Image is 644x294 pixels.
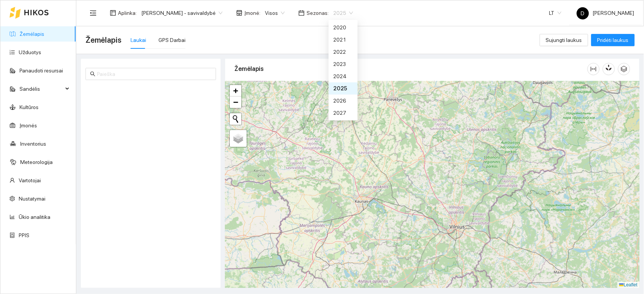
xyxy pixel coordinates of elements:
[329,46,358,58] div: 2022
[333,96,353,105] div: 2026
[118,9,137,17] span: Aplinka :
[546,36,582,44] span: Sujungti laukus
[333,72,353,80] div: 2024
[333,23,353,32] div: 2020
[234,58,588,80] div: Žemėlapis
[581,7,585,19] span: D
[591,34,635,46] button: Pridėti laukus
[588,63,600,75] button: column-width
[540,37,588,43] a: Sujungti laukus
[19,67,63,74] a: Panaudoti resursai
[19,31,44,37] a: Žemėlapis
[110,10,116,16] span: layout
[619,282,638,288] a: Leaflet
[19,196,45,202] a: Nustatymai
[588,66,599,72] span: column-width
[329,58,358,70] div: 2023
[329,107,358,119] div: 2027
[333,48,353,56] div: 2022
[19,214,50,220] a: Ūkio analitika
[597,36,629,44] span: Pridėti laukus
[333,7,353,19] span: 2025
[230,85,241,96] a: Zoom in
[158,36,186,44] div: GPS Darbai
[244,9,260,17] span: Įmonė :
[19,81,63,96] span: Sandėlis
[20,159,53,165] a: Meteorologija
[90,71,95,77] span: search
[329,70,358,82] div: 2024
[19,177,41,183] a: Vartotojai
[19,122,37,129] a: Įmonės
[90,10,97,16] span: menu-fold
[329,82,358,95] div: 2025
[333,35,353,44] div: 2021
[265,7,285,19] span: Visos
[591,37,635,43] a: Pridėti laukus
[333,84,353,93] div: 2025
[236,10,242,16] span: shop
[19,104,39,110] a: Kultūros
[86,5,101,21] button: menu-fold
[540,34,588,46] button: Sujungti laukus
[233,86,238,95] span: +
[549,7,562,19] span: LT
[299,10,305,16] span: calendar
[141,7,223,19] span: Donatas Klimkevičius - savivaldybė
[333,109,353,117] div: 2027
[577,10,634,16] span: [PERSON_NAME]
[230,130,247,147] a: Layers
[19,49,41,55] a: Užduotys
[19,232,29,238] a: PPIS
[230,96,241,108] a: Zoom out
[329,34,358,46] div: 2021
[307,9,329,17] span: Sezonas :
[333,60,353,68] div: 2023
[329,95,358,107] div: 2026
[86,34,121,46] span: Žemėlapis
[131,36,146,44] div: Laukai
[329,21,358,34] div: 2020
[233,97,238,107] span: −
[97,70,211,78] input: Paieška
[20,141,46,147] a: Inventorius
[230,113,241,125] button: Initiate a new search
